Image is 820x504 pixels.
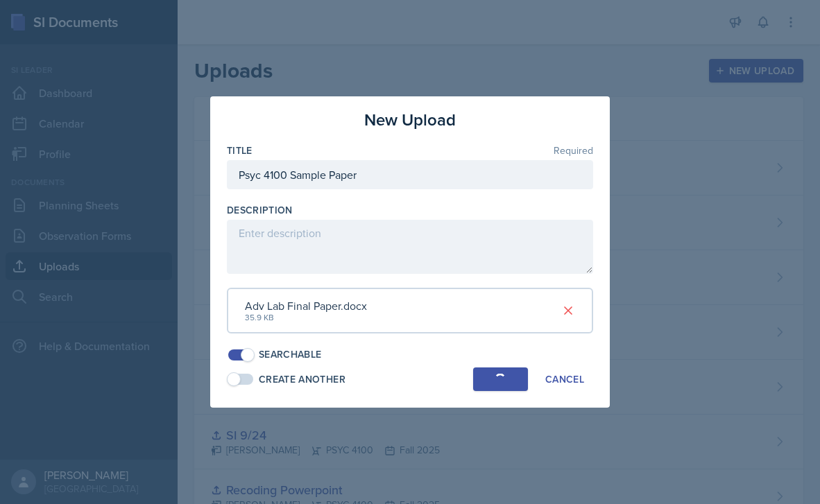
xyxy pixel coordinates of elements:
label: Description [227,203,293,217]
h3: New Upload [364,107,456,132]
input: Enter title [227,160,593,189]
label: Title [227,144,253,157]
div: Cancel [545,374,584,385]
div: 35.9 KB [245,311,367,324]
button: Cancel [536,367,593,391]
span: Required [554,146,593,155]
div: Adv Lab Final Paper.docx [245,297,367,314]
div: Create Another [259,372,345,387]
div: Searchable [259,347,322,362]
